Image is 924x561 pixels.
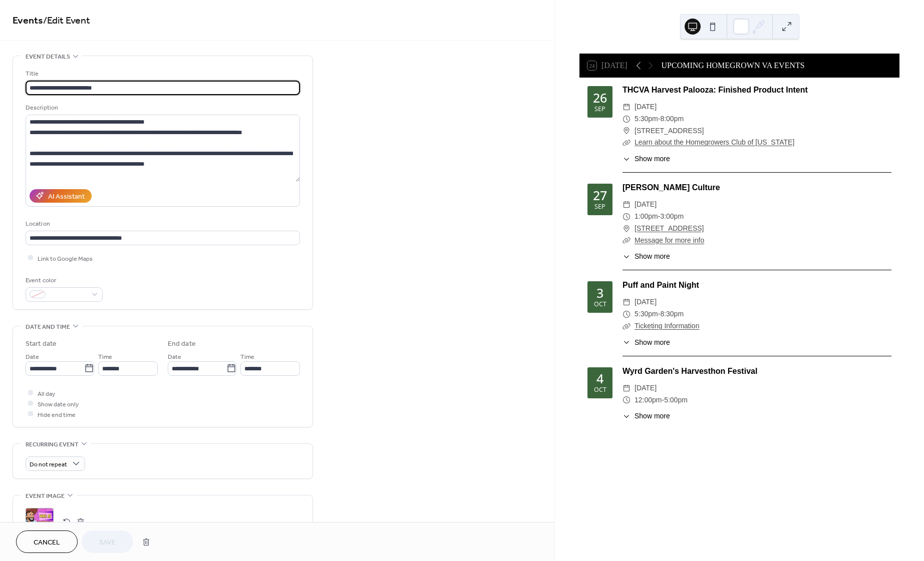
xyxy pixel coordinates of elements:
[662,394,664,406] span: -
[623,365,891,377] div: Wyrd Garden's Harvesthon Festival
[38,399,79,409] span: Show date only
[593,92,607,104] div: 26
[623,296,631,308] div: ​
[623,137,631,149] div: ​
[658,308,661,320] span: -
[660,113,684,125] span: 8:00pm
[623,308,631,320] div: ​
[664,394,688,406] span: 5:00pm
[623,183,720,192] a: [PERSON_NAME] Culture
[168,351,181,362] span: Date
[635,382,657,394] span: [DATE]
[48,191,85,202] div: AI Assistant
[596,372,603,385] div: 4
[635,411,670,421] span: Show more
[26,322,70,332] span: Date and time
[623,125,631,137] div: ​
[30,189,92,203] button: AI Assistant
[38,409,76,420] span: Hide end time
[623,113,631,125] div: ​
[596,287,603,299] div: 3
[16,530,78,553] button: Cancel
[660,308,684,320] span: 8:30pm
[26,219,298,229] div: Location
[26,351,39,362] span: Date
[26,52,70,62] span: Event details
[26,339,57,349] div: Start date
[635,223,704,235] a: [STREET_ADDRESS]
[635,154,670,164] span: Show more
[594,204,605,210] div: Sep
[623,86,808,94] a: THCVA Harvest Palooza: Finished Product Intent
[623,281,699,289] a: Puff and Paint Night
[30,458,67,470] span: Do not repeat
[623,101,631,113] div: ​
[635,296,657,308] span: [DATE]
[658,113,661,125] span: -
[26,103,298,113] div: Description
[623,320,631,332] div: ​
[635,138,794,146] a: Learn about the Homegrowers Club of [US_STATE]
[26,439,79,450] span: Recurring event
[635,236,704,244] a: Message for more info
[26,69,298,79] div: Title
[623,337,631,348] div: ​
[623,211,631,223] div: ​
[593,189,607,202] div: 27
[623,251,670,262] button: ​Show more
[662,60,805,72] div: UPCOMING HOMEGROWN VA EVENTS
[26,491,65,501] span: Event image
[594,301,606,308] div: Oct
[623,235,631,247] div: ​
[594,387,606,393] div: Oct
[635,251,670,262] span: Show more
[635,101,657,113] span: [DATE]
[240,351,254,362] span: Time
[623,154,631,164] div: ​
[168,339,196,349] div: End date
[26,275,101,286] div: Event color
[38,253,93,264] span: Link to Google Maps
[623,382,631,394] div: ​
[13,11,43,31] a: Events
[623,337,670,348] button: ​Show more
[623,154,670,164] button: ​Show more
[623,411,631,421] div: ​
[594,106,605,113] div: Sep
[26,508,54,536] div: ;
[635,308,658,320] span: 5:30pm
[98,351,112,362] span: Time
[623,223,631,235] div: ​
[43,11,90,31] span: / Edit Event
[623,411,670,421] button: ​Show more
[658,211,661,223] span: -
[635,394,662,406] span: 12:00pm
[635,113,658,125] span: 5:30pm
[635,337,670,348] span: Show more
[635,125,704,137] span: [STREET_ADDRESS]
[34,537,60,548] span: Cancel
[635,199,657,211] span: [DATE]
[623,199,631,211] div: ​
[635,211,658,223] span: 1:00pm
[623,251,631,262] div: ​
[660,211,684,223] span: 3:00pm
[38,388,55,399] span: All day
[623,394,631,406] div: ​
[635,322,699,330] a: Ticketing Information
